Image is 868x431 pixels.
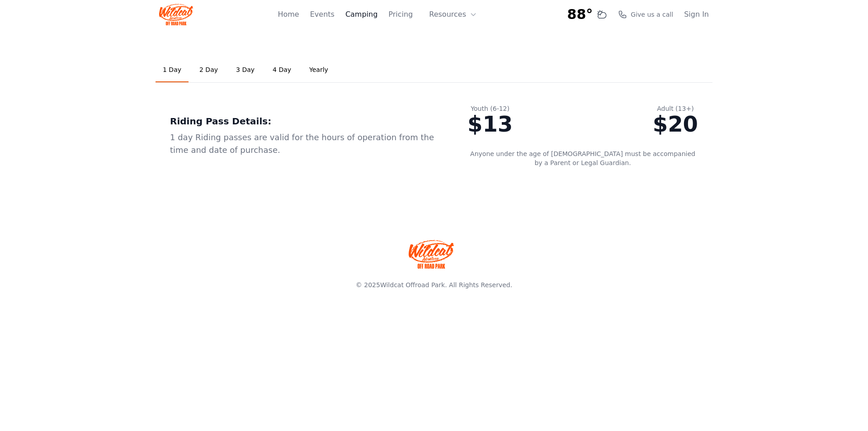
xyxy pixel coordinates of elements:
div: Riding Pass Details: [170,115,439,128]
a: Home [278,9,299,20]
a: Give us a call [618,10,673,19]
a: Events [310,9,335,20]
p: Anyone under the age of [DEMOGRAPHIC_DATA] must be accompanied by a Parent or Legal Guardian. [467,149,698,167]
a: 1 Day [156,58,189,82]
button: Resources [424,5,482,24]
a: Pricing [388,9,413,20]
a: Wildcat Offroad Park [380,281,445,289]
img: Wildcat Offroad park [409,240,454,269]
div: $20 [653,113,698,135]
span: Give us a call [631,10,673,19]
a: 4 Day [265,58,298,82]
div: $13 [467,113,513,135]
a: Sign In [684,9,709,20]
div: Youth (6-12) [467,104,513,113]
a: Camping [345,9,377,20]
img: Wildcat Logo [159,4,193,25]
div: 1 day Riding passes are valid for the hours of operation from the time and date of purchase. [170,131,439,156]
a: 2 Day [192,58,225,82]
a: Yearly [302,58,335,82]
a: 3 Day [229,58,262,82]
div: Adult (13+) [653,104,698,113]
span: © 2025 . All Rights Reserved. [356,281,512,289]
span: 88° [567,6,593,23]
